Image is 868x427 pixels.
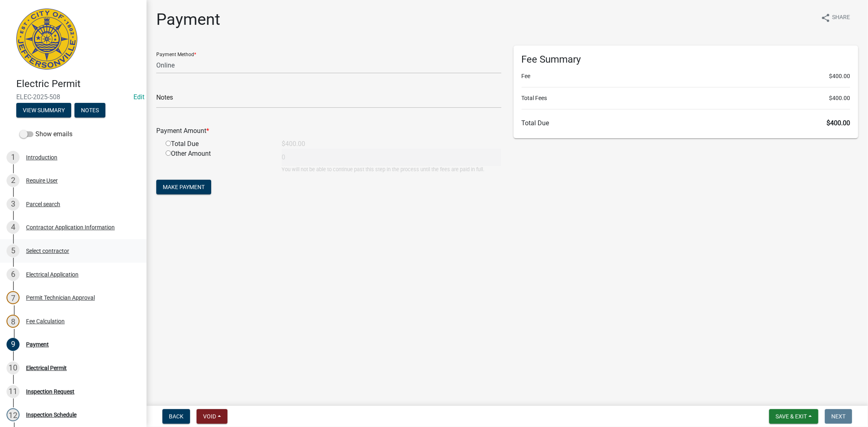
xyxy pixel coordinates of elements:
button: Back [162,409,190,424]
span: $400.00 [826,119,850,127]
li: Fee [522,72,851,81]
div: 8 [7,315,20,328]
div: Other Amount [160,149,275,173]
button: Void [197,409,227,424]
div: Electrical Application [26,272,79,277]
div: 3 [7,198,20,211]
span: Void [203,413,216,420]
wm-modal-confirm: Notes [74,107,105,114]
button: Make Payment [156,180,211,194]
button: View Summary [16,103,71,118]
span: Make Payment [163,184,205,190]
wm-modal-confirm: Edit Application Number [133,93,144,101]
div: Electrical Permit [26,365,67,371]
label: Show emails [20,129,72,139]
div: Contractor Application Information [26,224,115,230]
div: Inspection Request [26,389,74,394]
div: Parcel search [26,201,60,207]
div: Total Due [160,139,275,149]
div: 2 [7,174,20,187]
div: Payment Amount [150,126,507,136]
button: Next [825,409,852,424]
h1: Payment [156,10,220,29]
div: 6 [7,268,20,281]
span: ELEC-2025-508 [16,93,130,101]
span: Next [831,413,846,420]
div: Inspection Schedule [26,412,77,418]
div: 4 [7,221,20,234]
div: Payment [26,342,49,347]
span: Share [832,13,850,23]
a: Edit [133,93,144,101]
div: Permit Technician Approval [26,295,95,301]
div: 1 [7,151,20,164]
span: $400.00 [829,72,850,81]
button: Save & Exit [769,409,818,424]
span: Back [169,413,184,420]
div: Fee Calculation [26,318,65,324]
div: 7 [7,291,20,304]
div: 10 [7,362,20,375]
div: Require User [26,178,58,183]
li: Total Fees [522,94,851,102]
i: share [821,13,831,23]
img: City of Jeffersonville, Indiana [16,9,77,70]
span: $400.00 [829,94,850,102]
h6: Fee Summary [522,54,851,65]
div: 9 [7,338,20,351]
h4: Electric Permit [16,78,140,90]
span: Save & Exit [776,413,807,420]
div: 5 [7,244,20,257]
div: Introduction [26,155,57,160]
button: shareShare [814,10,857,26]
wm-modal-confirm: Summary [16,107,71,114]
h6: Total Due [522,119,851,127]
div: 12 [7,408,20,421]
button: Notes [74,103,105,118]
div: 11 [7,385,20,398]
div: Select contractor [26,248,69,254]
